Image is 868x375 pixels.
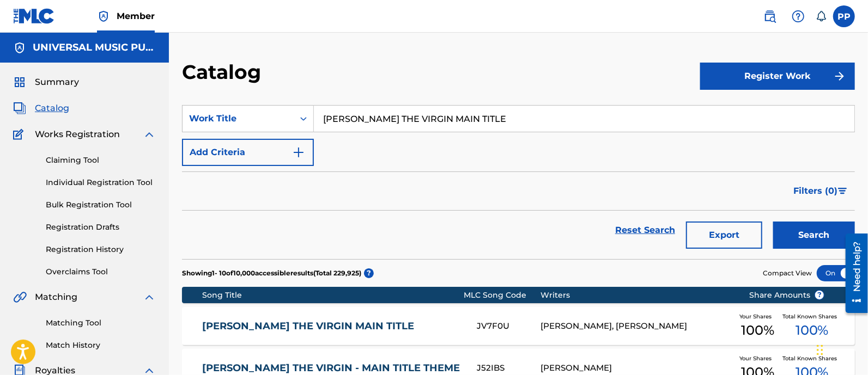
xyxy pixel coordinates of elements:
div: JV7F0U [477,320,541,333]
span: Your Shares [739,354,776,362]
a: CatalogCatalog [13,102,69,115]
span: Share Amounts [749,290,824,301]
form: Search Form [182,105,855,259]
img: Works Registration [13,128,27,141]
div: Song Title [202,290,464,301]
a: Registration History [46,244,156,255]
div: Help [787,5,809,27]
h5: UNIVERSAL MUSIC PUB GROUP [33,41,156,54]
button: Search [773,222,855,249]
div: MLC Song Code [464,290,541,301]
img: Accounts [13,41,26,54]
img: MLC Logo [13,8,55,24]
div: Work Title [189,112,287,125]
span: ? [815,291,824,299]
a: Individual Registration Tool [46,177,156,188]
span: Total Known Shares [782,312,841,321]
img: filter [838,188,847,194]
a: [PERSON_NAME] THE VIRGIN MAIN TITLE [202,320,462,333]
a: Claiming Tool [46,155,156,166]
img: Summary [13,76,26,89]
div: [PERSON_NAME], [PERSON_NAME] [541,320,732,333]
div: [PERSON_NAME] [541,362,732,374]
span: Works Registration [35,128,120,141]
span: Compact View [763,268,812,278]
a: Matching Tool [46,317,156,329]
img: search [763,10,776,23]
a: Match History [46,340,156,351]
span: Member [117,10,155,22]
span: Catalog [35,102,69,115]
span: 100 % [796,321,829,340]
span: Total Known Shares [782,354,841,362]
button: Add Criteria [182,139,314,166]
div: User Menu [833,5,855,27]
div: Drag [817,334,823,366]
img: 9d2ae6d4665cec9f34b9.svg [292,146,305,159]
img: Matching [13,291,27,304]
img: expand [143,128,156,141]
button: Register Work [700,63,855,90]
img: Catalog [13,102,26,115]
a: [PERSON_NAME] THE VIRGIN - MAIN TITLE THEME [202,362,462,374]
div: J52IBS [477,362,541,374]
iframe: Resource Center [837,230,868,317]
img: Top Rightsholder [97,10,110,23]
a: Registration Drafts [46,222,156,233]
a: Overclaims Tool [46,266,156,278]
div: Writers [541,290,732,301]
button: Filters (0) [787,177,855,205]
img: expand [143,291,156,304]
span: Summary [35,76,79,89]
span: Your Shares [739,312,776,321]
a: Public Search [759,5,781,27]
button: Export [686,222,762,249]
a: Bulk Registration Tool [46,199,156,211]
a: Reset Search [610,218,681,242]
div: Notifications [816,11,827,22]
img: help [792,10,805,23]
span: Matching [35,291,77,304]
span: ? [364,268,374,278]
h2: Catalog [182,60,266,84]
p: Showing 1 - 10 of 10,000 accessible results (Total 229,925 ) [182,268,361,278]
img: f7272a7cc735f4ea7f67.svg [833,70,846,83]
iframe: Chat Widget [814,323,868,375]
a: SummarySummary [13,76,79,89]
span: 100 % [741,321,774,340]
span: Filters ( 0 ) [793,185,837,198]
